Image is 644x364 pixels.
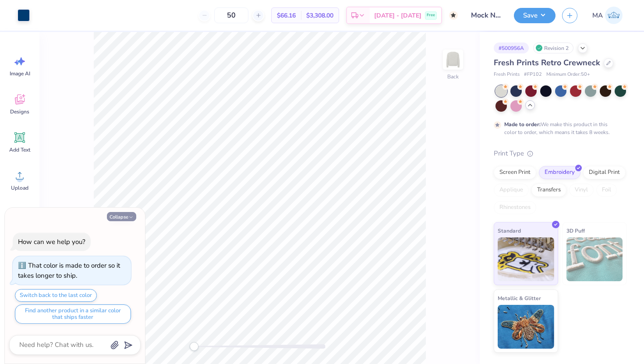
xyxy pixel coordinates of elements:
[533,42,573,53] div: Revision 2
[592,11,603,21] span: MA
[10,70,30,77] span: Image AI
[18,237,85,246] div: How can we help you?
[494,201,536,214] div: Rhinestones
[569,184,594,197] div: Vinyl
[583,166,626,179] div: Digital Print
[539,166,580,179] div: Embroidery
[498,237,554,281] img: Standard
[374,11,421,20] span: [DATE] - [DATE]
[566,226,585,235] span: 3D Puff
[214,7,248,23] input: – –
[494,71,520,78] span: Fresh Prints
[494,166,536,179] div: Screen Print
[498,293,541,303] span: Metallic & Glitter
[605,7,623,24] img: Mahitha Anumola
[190,342,198,351] div: Accessibility label
[494,42,529,53] div: # 500956A
[494,148,626,159] div: Print Type
[498,305,554,349] img: Metallic & Glitter
[107,212,136,221] button: Collapse
[444,51,462,68] img: Back
[15,289,97,302] button: Switch back to the last color
[427,12,435,18] span: Free
[494,57,600,68] span: Fresh Prints Retro Crewneck
[546,71,590,78] span: Minimum Order: 50 +
[10,108,29,115] span: Designs
[11,184,28,191] span: Upload
[566,237,623,281] img: 3D Puff
[504,121,541,128] strong: Made to order:
[588,7,626,24] a: MA
[277,11,296,20] span: $66.16
[504,120,612,136] div: We make this product in this color to order, which means it takes 8 weeks.
[524,71,542,78] span: # FP102
[531,184,566,197] div: Transfers
[498,226,521,235] span: Standard
[447,73,459,81] div: Back
[18,261,120,280] div: That color is made to order so it takes longer to ship.
[15,304,131,324] button: Find another product in a similar color that ships faster
[494,184,529,197] div: Applique
[464,7,507,24] input: Untitled Design
[9,146,30,153] span: Add Text
[514,8,556,23] button: Save
[596,184,617,197] div: Foil
[306,11,333,20] span: $3,308.00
